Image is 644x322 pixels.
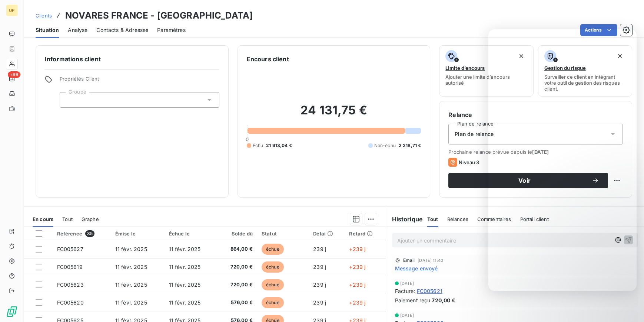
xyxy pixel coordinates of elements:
[223,263,253,271] span: 720,00 €
[60,76,219,86] span: Propriétés Client
[262,279,284,290] span: échue
[448,173,608,188] button: Voir
[115,246,147,252] span: 11 févr. 2025
[62,216,73,222] span: Tout
[169,231,214,237] div: Échue le
[33,216,53,222] span: En cours
[57,264,83,270] span: FC005619
[448,110,623,119] h6: Relance
[262,261,284,273] span: échue
[395,296,431,304] span: Paiement reçu
[386,215,423,224] h6: Historique
[246,136,249,142] span: 0
[115,264,147,270] span: 11 févr. 2025
[223,231,253,237] div: Solde dû
[36,26,59,34] span: Situation
[115,282,147,288] span: 11 févr. 2025
[262,231,304,237] div: Statut
[313,246,326,252] span: 239 j
[432,296,455,304] span: 720,00 €
[399,142,421,149] span: 2 218,71 €
[266,142,292,149] span: 21 913,04 €
[313,282,326,288] span: 239 j
[349,299,365,306] span: +239 j
[68,26,87,34] span: Analyse
[403,258,415,263] span: Email
[57,246,83,252] span: FC005627
[169,282,201,288] span: 11 févr. 2025
[427,216,438,222] span: Tout
[349,282,365,288] span: +239 j
[115,299,147,306] span: 11 févr. 2025
[247,103,421,125] h2: 24 131,75 €
[417,287,442,295] span: FC005621
[439,45,533,97] button: Limite d’encoursAjouter une limite d’encours autorisé
[418,258,443,263] span: [DATE] 11:40
[459,159,479,165] span: Niveau 3
[253,142,263,149] span: Échu
[619,297,637,315] iframe: Intercom live chat
[66,97,72,103] input: Ajouter une valeur
[445,65,485,71] span: Limite d’encours
[349,246,365,252] span: +239 j
[57,282,84,288] span: FC005623
[36,13,52,19] span: Clients
[313,299,326,306] span: 239 j
[45,55,219,64] h6: Informations client
[115,231,160,237] div: Émise le
[313,231,340,237] div: Délai
[157,26,186,34] span: Paramètres
[57,299,84,306] span: FC005620
[580,24,617,36] button: Actions
[96,26,148,34] span: Contacts & Adresses
[82,216,99,222] span: Graphe
[85,230,94,237] span: 35
[169,246,201,252] span: 11 févr. 2025
[477,216,511,222] span: Commentaires
[395,287,415,295] span: Facture :
[36,12,52,19] a: Clients
[349,264,365,270] span: +239 j
[6,306,18,318] img: Logo LeanPay
[349,231,381,237] div: Retard
[223,245,253,253] span: 864,00 €
[445,74,527,86] span: Ajouter une limite d’encours autorisé
[447,216,468,222] span: Relances
[223,299,253,306] span: 576,00 €
[65,9,253,22] h3: NOVARES FRANCE - [GEOGRAPHIC_DATA]
[313,264,326,270] span: 239 j
[247,55,289,64] h6: Encours client
[448,149,623,155] span: Prochaine relance prévue depuis le
[455,130,494,138] span: Plan de relance
[400,281,414,286] span: [DATE]
[374,142,396,149] span: Non-échu
[400,313,414,318] span: [DATE]
[262,244,284,255] span: échue
[457,178,592,183] span: Voir
[169,264,201,270] span: 11 févr. 2025
[223,281,253,289] span: 720,00 €
[395,264,438,272] span: Message envoyé
[57,230,106,237] div: Référence
[169,299,201,306] span: 11 févr. 2025
[262,297,284,308] span: échue
[6,4,18,16] div: OP
[8,71,20,78] span: +99
[488,29,637,291] iframe: Intercom live chat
